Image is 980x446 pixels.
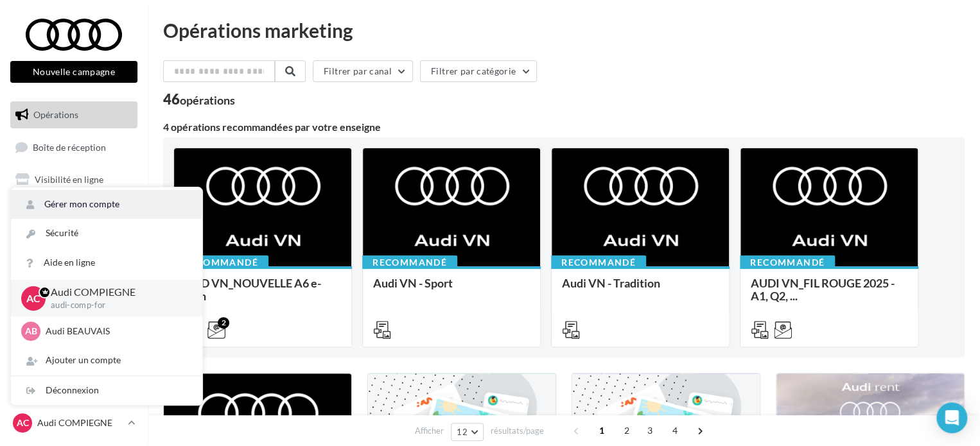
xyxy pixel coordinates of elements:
span: AUD VN_NOUVELLE A6 e-tron [184,276,321,303]
span: Boîte de réception [33,141,106,152]
span: Visibilité en ligne [35,174,103,185]
a: Médiathèque [8,230,140,257]
a: AC Audi COMPIEGNE [10,411,137,435]
div: Open Intercom Messenger [936,402,967,433]
div: 2 [218,317,229,329]
a: Campagnes [8,198,140,225]
div: Recommandé [173,255,268,270]
p: Audi COMPIEGNE [51,285,182,300]
div: Recommandé [740,255,835,270]
span: Afficher [415,425,444,437]
span: 2 [617,420,637,441]
a: Boîte de réception [8,133,140,161]
span: résultats/page [491,425,544,437]
span: Audi VN - Tradition [562,276,660,290]
span: AB [25,325,37,338]
div: opérations [180,94,235,106]
span: AC [26,291,40,305]
div: 4 opérations recommandées par votre enseigne [163,122,965,132]
a: Aide en ligne [11,248,202,277]
p: Audi BEAUVAIS [46,325,187,338]
button: Filtrer par canal [313,60,413,82]
button: Filtrer par catégorie [420,60,537,82]
p: audi-comp-for [51,300,182,311]
div: Opérations marketing [163,21,965,40]
p: Audi COMPIEGNE [37,416,123,429]
div: Ajouter un compte [11,346,202,375]
span: AC [17,416,29,429]
span: Opérations [33,109,78,120]
a: Opérations [8,101,140,128]
a: Sécurité [11,219,202,248]
div: Déconnexion [11,376,202,405]
button: Nouvelle campagne [10,61,137,83]
span: 4 [665,420,685,441]
button: 12 [451,423,484,441]
span: 1 [591,420,612,441]
div: Recommandé [362,255,457,270]
a: Visibilité en ligne [8,166,140,193]
span: 3 [640,420,660,441]
div: 46 [163,92,235,107]
a: PLV et print personnalisable [8,262,140,300]
div: Recommandé [551,255,646,270]
span: 12 [457,427,468,437]
span: AUDI VN_FIL ROUGE 2025 - A1, Q2, ... [751,276,895,303]
a: Gérer mon compte [11,190,202,219]
span: Audi VN - Sport [373,276,453,290]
